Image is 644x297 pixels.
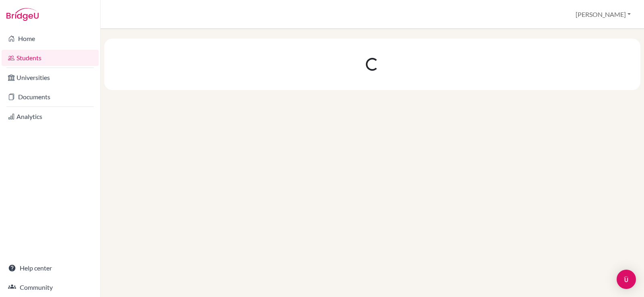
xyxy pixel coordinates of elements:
[572,7,634,22] button: [PERSON_NAME]
[2,279,99,295] a: Community
[2,109,99,125] a: Analytics
[2,89,99,105] a: Documents
[2,31,99,47] a: Home
[617,270,636,289] div: Open Intercom Messenger
[2,70,99,86] a: Universities
[2,50,99,66] a: Students
[2,260,99,276] a: Help center
[6,8,39,21] img: Bridge-U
